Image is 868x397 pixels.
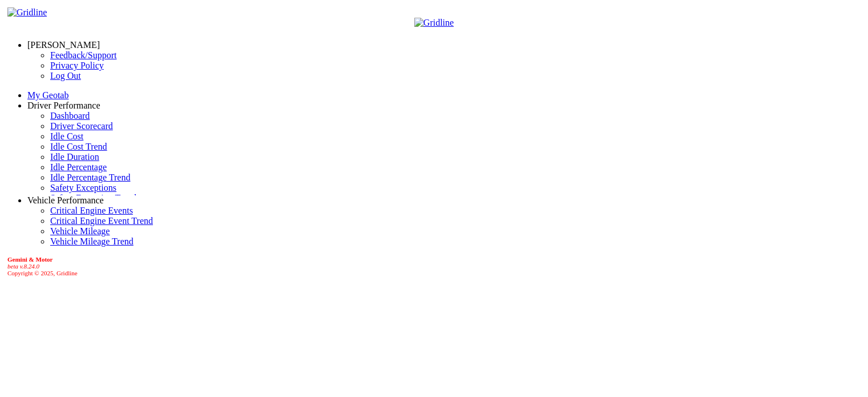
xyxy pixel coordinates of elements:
a: Vehicle Mileage Trend [50,236,134,246]
a: Idle Percentage Trend [50,173,130,182]
a: Vehicle Performance [27,195,104,205]
div: Copyright © 2025, Gridline [7,256,863,276]
a: Idle Cost [50,131,83,141]
a: Idle Duration [50,152,99,162]
a: My Geotab [27,90,68,100]
a: Critical Engine Event Trend [50,216,153,226]
a: Privacy Policy [50,61,104,70]
img: Gridline [414,18,454,28]
a: [PERSON_NAME] [27,40,100,50]
a: Dashboard [50,111,90,121]
a: Safety Exceptions [50,183,116,193]
i: beta v.8.24.0 [7,263,39,270]
a: Log Out [50,71,81,81]
a: Safety Exception Trend [50,193,136,203]
a: Feedback/Support [50,50,116,60]
a: Critical Engine Events [50,206,133,215]
a: Idle Percentage [50,162,107,172]
img: Gridline [7,7,47,18]
a: Vehicle Mileage [50,226,110,236]
b: Gemini & Motor [7,256,53,263]
a: Driver Scorecard [50,121,113,131]
a: Idle Cost Trend [50,142,107,151]
a: Driver Performance [27,101,100,110]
